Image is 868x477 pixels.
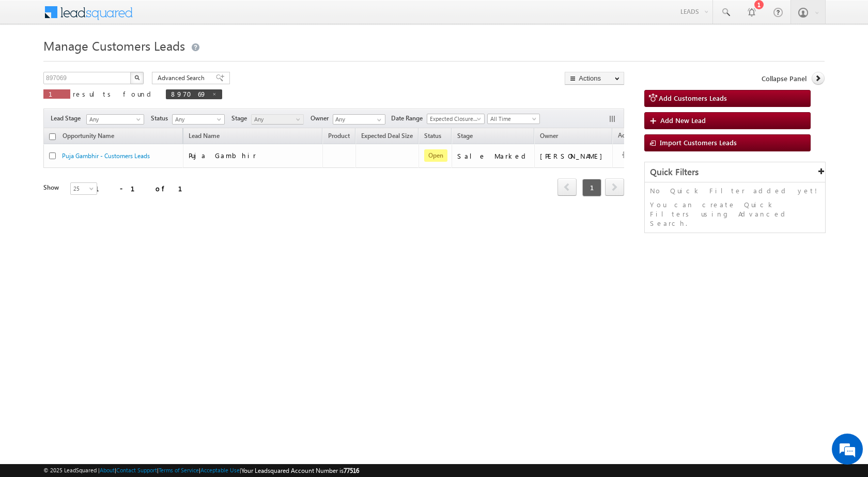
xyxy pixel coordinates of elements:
[43,466,359,475] span: © 2025 LeadSquared | | | | |
[427,114,481,124] span: Expected Closure Date
[582,179,601,196] span: 1
[605,179,624,196] a: next
[487,114,540,124] a: All Time
[134,75,139,80] img: Search
[86,114,144,125] a: Any
[660,116,706,125] span: Add New Lead
[71,184,98,193] span: 25
[565,72,624,85] button: Actions
[171,89,207,98] span: 897069
[557,178,577,196] span: prev
[49,133,56,140] input: Check all records
[151,114,172,123] span: Status
[613,130,644,143] span: Actions
[95,182,195,194] div: 1 - 1 of 1
[43,37,185,54] span: Manage Customers Leads
[660,138,737,147] span: Import Customers Leads
[457,151,530,161] div: Sale Marked
[424,149,447,162] span: Open
[371,115,384,125] a: Show All Items
[200,467,240,473] a: Acceptable Use
[361,132,413,140] span: Expected Deal Size
[49,89,65,98] span: 1
[452,130,478,144] a: Stage
[419,130,446,144] a: Status
[650,200,820,228] p: You can create Quick Filters using Advanced Search.
[762,74,807,83] span: Collapse Panel
[172,114,225,125] a: Any
[356,130,418,144] a: Expected Deal Size
[173,115,222,124] span: Any
[43,183,62,192] div: Show
[328,132,350,140] span: Product
[87,115,141,124] span: Any
[241,467,359,474] span: Your Leadsquared Account Number is
[427,114,485,124] a: Expected Closure Date
[605,178,624,196] span: next
[189,151,256,160] span: Puja Gambhir
[159,467,199,473] a: Terms of Service
[557,179,577,196] a: prev
[231,114,251,123] span: Stage
[62,152,150,160] a: Puja Gambhir - Customers Leads
[540,132,558,140] span: Owner
[57,130,119,144] a: Opportunity Name
[158,73,208,83] span: Advanced Search
[391,114,427,123] span: Date Range
[183,130,225,144] span: Lead Name
[457,132,473,140] span: Stage
[251,114,304,125] a: Any
[333,114,385,125] input: Type to Search
[51,114,85,123] span: Lead Stage
[650,186,820,195] p: No Quick Filter added yet!
[540,151,608,161] div: [PERSON_NAME]
[252,115,301,124] span: Any
[73,89,155,98] span: results found
[70,182,97,195] a: 25
[63,132,114,140] span: Opportunity Name
[488,114,537,124] span: All Time
[116,467,157,473] a: Contact Support
[311,114,333,123] span: Owner
[645,162,825,182] div: Quick Filters
[659,94,727,102] span: Add Customers Leads
[100,467,115,473] a: About
[344,467,359,474] span: 77516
